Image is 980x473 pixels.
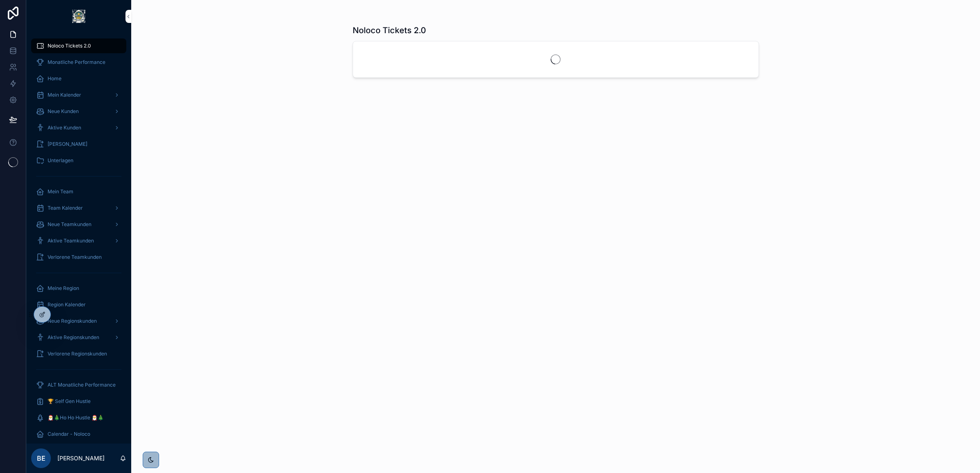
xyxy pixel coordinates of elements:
a: Mein Kalender [31,88,126,102]
a: Calendar - Noloco [31,427,126,441]
a: Team Kalender [31,201,126,215]
a: Neue Teamkunden [31,217,126,232]
span: Meine Region [48,285,79,292]
p: [PERSON_NAME] [57,454,105,462]
span: Aktive Kunden [48,124,81,131]
span: Monatliche Performance [48,59,105,66]
span: Team Kalender [48,205,83,211]
span: 🏆 Self Gen Hustle [48,398,91,405]
a: Meine Region [31,281,126,296]
a: Mein Team [31,184,126,199]
span: Neue Regionskunden [48,318,97,324]
span: Unterlagen [48,157,73,164]
img: App logo [72,10,85,23]
a: Verlorene Teamkunden [31,250,126,265]
span: Aktive Regionskunden [48,334,99,341]
a: Neue Regionskunden [31,314,126,328]
span: Verlorene Teamkunden [48,254,102,260]
span: Neue Kunden [48,108,79,115]
h1: Noloco Tickets 2.0 [353,25,426,36]
span: Neue Teamkunden [48,221,91,228]
span: Mein Kalender [48,92,81,98]
span: BE [37,453,46,463]
span: Home [48,75,62,82]
span: ALT Monatliche Performance [48,382,116,388]
a: Aktive Regionskunden [31,330,126,345]
a: Noloco Tickets 2.0 [31,38,126,53]
span: Mein Team [48,188,73,195]
a: Region Kalender [31,297,126,312]
a: Home [31,71,126,86]
div: scrollable content [26,33,131,444]
span: Region Kalender [48,301,86,308]
a: Aktive Kunden [31,120,126,135]
a: Verlorene Regionskunden [31,346,126,361]
span: Verlorene Regionskunden [48,351,107,357]
span: [PERSON_NAME] [48,141,87,147]
a: [PERSON_NAME] [31,137,126,152]
a: Unterlagen [31,153,126,168]
span: 🎅🎄Ho Ho Hustle 🎅🎄 [48,414,104,421]
span: Calendar - Noloco [48,431,90,437]
span: Noloco Tickets 2.0 [48,43,91,49]
a: Neue Kunden [31,104,126,119]
a: 🎅🎄Ho Ho Hustle 🎅🎄 [31,410,126,425]
a: ALT Monatliche Performance [31,378,126,392]
a: Aktive Teamkunden [31,233,126,248]
span: Aktive Teamkunden [48,238,94,244]
a: 🏆 Self Gen Hustle [31,394,126,409]
a: Monatliche Performance [31,55,126,70]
